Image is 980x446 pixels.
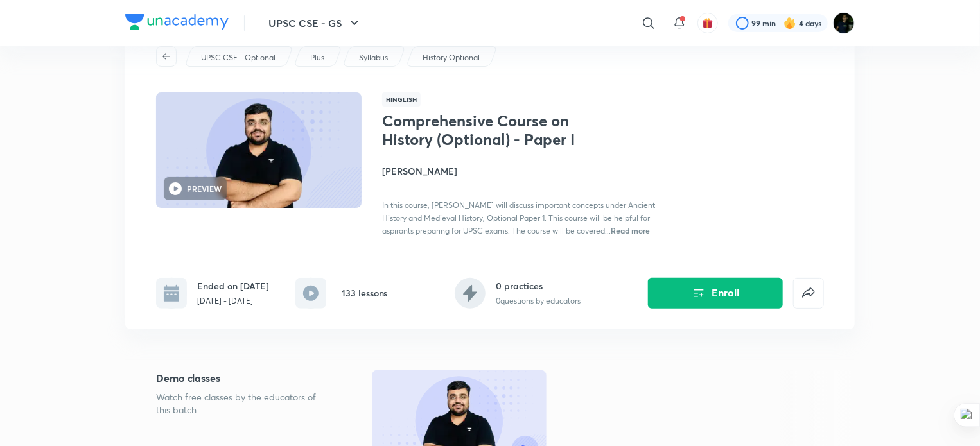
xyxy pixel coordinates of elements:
p: Syllabus [359,52,388,64]
span: In this course, [PERSON_NAME] will discuss important concepts under Ancient History and Medieval ... [382,200,655,236]
img: Rohit Duggal [833,12,855,34]
img: avatar [702,17,713,29]
button: UPSC CSE - GS [261,10,370,36]
h6: 133 lessons [342,286,388,300]
h6: PREVIEW [187,183,222,194]
button: false [793,278,824,309]
span: Read more [611,225,650,236]
a: History Optional [421,52,482,64]
span: Hinglish [382,92,421,107]
button: Enroll [648,278,783,309]
p: 0 questions by educators [496,295,581,307]
p: UPSC CSE - Optional [201,52,276,64]
a: Syllabus [357,52,390,64]
button: avatar [697,13,718,33]
p: Watch free classes by the educators of this batch [156,391,331,416]
h6: Ended on [DATE] [197,279,269,293]
p: [DATE] - [DATE] [197,295,269,307]
h1: Comprehensive Course on History (Optional) - Paper I [382,112,592,149]
a: Company Logo [125,14,229,33]
p: Plus [310,52,324,64]
a: Plus [308,52,327,64]
img: Company Logo [125,14,229,30]
h6: 0 practices [496,279,581,293]
p: History Optional [423,52,480,64]
a: UPSC CSE - Optional [199,52,278,64]
img: streak [783,17,796,30]
h5: Demo classes [156,370,331,386]
img: Thumbnail [154,91,363,209]
h4: [PERSON_NAME] [382,164,670,178]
